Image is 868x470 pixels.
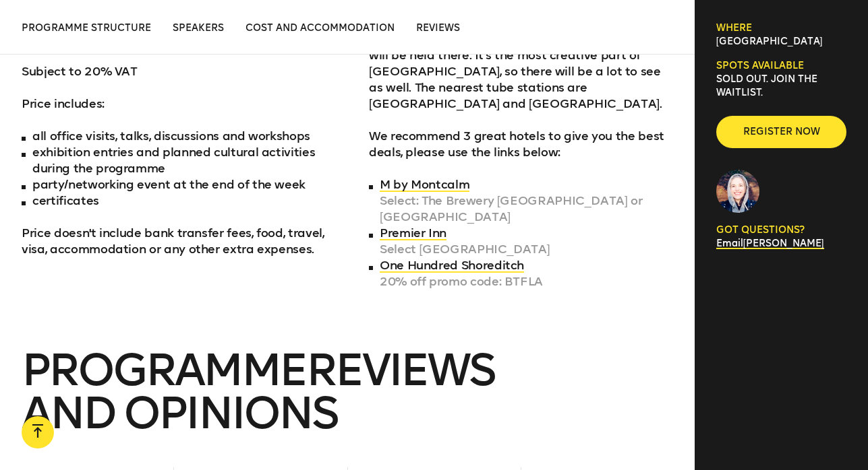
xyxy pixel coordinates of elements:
[369,15,672,112] p: We recommend staying in the [GEOGRAPHIC_DATA] area, as most of the sessions will be held there. I...
[22,144,325,176] li: exhibition entries and planned cultural activities during the programme
[22,343,494,440] span: PROGRAMME reviews and opinions
[716,22,846,35] h6: Where
[22,128,325,144] li: all office visits, talks, discussions and workshops
[380,241,672,257] em: Select [GEOGRAPHIC_DATA]
[716,73,846,100] p: SOLD OUT. Join the waitlist.
[22,193,325,209] li: certificates
[22,176,325,193] li: party/networking event at the end of the week
[22,22,151,34] span: Programme Structure
[716,224,846,237] p: GOT QUESTIONS?
[245,22,395,34] span: Cost and Accommodation
[369,128,672,160] p: We recommend 3 great hotels to give you the best deals, please use the links below:
[380,258,524,273] a: One Hundred Shoreditch
[380,177,469,192] a: M by Montcalm
[738,125,825,139] span: Register now
[22,225,325,257] p: Price doesn't include bank transfer fees, food, travel, visa, accommodation or any other extra ex...
[22,63,325,79] p: Subject to 20% VAT
[380,226,446,240] a: Premier Inn
[716,59,846,73] h6: Spots available
[716,116,846,148] button: Register now
[380,193,672,225] em: Select: The Brewery [GEOGRAPHIC_DATA] or [GEOGRAPHIC_DATA]
[173,22,224,34] span: Speakers
[716,35,846,48] p: [GEOGRAPHIC_DATA]
[716,238,824,249] a: Email[PERSON_NAME]
[416,22,460,34] span: Reviews
[380,273,672,290] em: 20% off promo code: BTFLA
[22,96,325,112] p: Price includes:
